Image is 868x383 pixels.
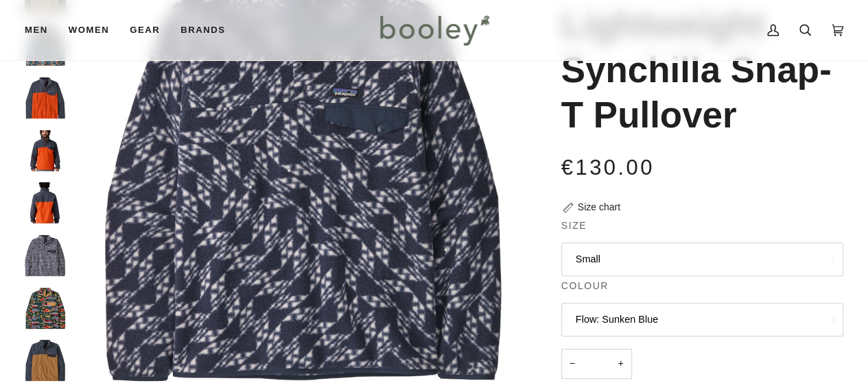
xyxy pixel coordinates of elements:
span: Brands [180,23,225,37]
span: Men [25,23,48,37]
span: Size [561,219,587,233]
input: Quantity [561,349,632,380]
img: Men's Lightweight Synchilla Snap-T Pullover [25,340,66,381]
span: Gear [130,23,160,37]
button: Small [561,243,843,276]
img: Patagonia Men's Lightweight Synchilla Snap-T Pullover Pollinator Orange - Booley Galway [25,182,66,223]
span: €130.00 [561,156,655,180]
button: − [561,349,583,380]
div: Size chart [578,200,620,214]
img: Patagonia Men's Lightweight Synchilla Snap-T Pullover Pollinator Orange - Booley Galway [25,77,66,119]
img: Patagonia Men's Lightweight Synchilla Snap-T Pullover Pollinator Orange - Booley Galway [25,130,66,171]
img: Booley [374,10,494,50]
img: Men's Lightweight Synchilla Snap-T Pullover [25,235,66,276]
span: Colour [561,279,609,293]
button: Flow: Sunken Blue [561,303,843,336]
button: + [609,349,631,380]
span: Women [69,23,109,37]
img: Men's Lightweight Synchilla Snap-T Pullover [25,288,66,329]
